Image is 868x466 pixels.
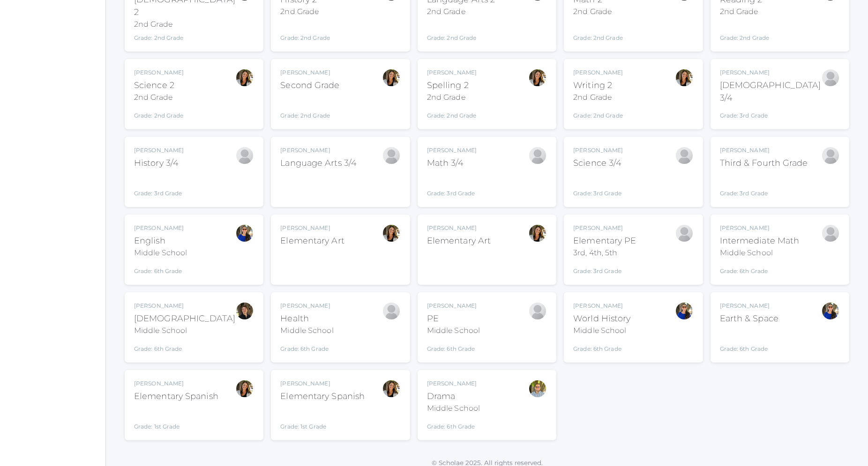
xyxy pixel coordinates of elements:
[573,21,623,42] div: Grade: 2nd Grade
[134,390,218,403] div: Elementary Spanish
[675,68,694,87] div: Amber Farnes
[720,79,821,104] div: [DEMOGRAPHIC_DATA] 3/4
[134,247,187,259] div: Middle School
[134,340,235,353] div: Grade: 6th Grade
[573,107,623,120] div: Grade: 2nd Grade
[134,68,184,77] div: [PERSON_NAME]
[573,146,623,155] div: [PERSON_NAME]
[382,224,401,243] div: Amber Farnes
[573,68,623,77] div: [PERSON_NAME]
[280,224,344,232] div: [PERSON_NAME]
[235,68,254,87] div: Amber Farnes
[134,312,235,325] div: [DEMOGRAPHIC_DATA]
[720,108,821,120] div: Grade: 3rd Grade
[134,34,235,42] div: Grade: 2nd Grade
[427,79,477,92] div: Spelling 2
[280,21,330,42] div: Grade: 2nd Grade
[720,224,800,232] div: [PERSON_NAME]
[427,403,480,414] div: Middle School
[573,173,623,198] div: Grade: 3rd Grade
[821,68,840,87] div: Joshua Bennett
[280,340,333,353] div: Grade: 6th Grade
[720,157,808,170] div: Third & Fourth Grade
[427,6,495,17] div: 2nd Grade
[280,68,339,77] div: [PERSON_NAME]
[235,224,254,243] div: Stephanie Todhunter
[280,379,365,388] div: [PERSON_NAME]
[720,302,778,310] div: [PERSON_NAME]
[427,21,495,42] div: Grade: 2nd Grade
[134,325,235,336] div: Middle School
[573,92,623,103] div: 2nd Grade
[427,390,480,403] div: Drama
[134,146,184,155] div: [PERSON_NAME]
[134,235,187,247] div: English
[675,302,694,320] div: Stephanie Todhunter
[573,6,623,17] div: 2nd Grade
[720,262,800,275] div: Grade: 6th Grade
[573,325,630,336] div: Middle School
[134,157,184,170] div: History 3/4
[280,390,365,403] div: Elementary Spanish
[427,325,480,336] div: Middle School
[528,146,547,165] div: Joshua Bennett
[134,79,184,92] div: Science 2
[573,235,636,247] div: Elementary PE
[235,146,254,165] div: Joshua Bennett
[280,157,357,170] div: Language Arts 3/4
[427,146,477,155] div: [PERSON_NAME]
[573,247,636,259] div: 3rd, 4th, 5th
[134,407,218,431] div: Grade: 1st Grade
[720,329,778,353] div: Grade: 6th Grade
[821,224,840,243] div: Bonnie Posey
[427,340,480,353] div: Grade: 6th Grade
[134,173,184,198] div: Grade: 3rd Grade
[573,302,630,310] div: [PERSON_NAME]
[528,224,547,243] div: Amber Farnes
[821,146,840,165] div: Joshua Bennett
[720,173,808,198] div: Grade: 3rd Grade
[573,157,623,170] div: Science 3/4
[280,312,333,325] div: Health
[528,68,547,87] div: Amber Farnes
[134,379,218,388] div: [PERSON_NAME]
[382,302,401,320] div: Alexia Hemingway
[235,302,254,320] div: Dianna Renz
[280,407,365,431] div: Grade: 1st Grade
[427,379,480,388] div: [PERSON_NAME]
[280,325,333,336] div: Middle School
[280,96,339,120] div: Grade: 2nd Grade
[573,79,623,92] div: Writing 2
[427,92,477,103] div: 2nd Grade
[720,235,800,247] div: Intermediate Math
[427,224,491,232] div: [PERSON_NAME]
[134,302,235,310] div: [PERSON_NAME]
[720,21,770,42] div: Grade: 2nd Grade
[573,224,636,232] div: [PERSON_NAME]
[573,340,630,353] div: Grade: 6th Grade
[720,312,778,325] div: Earth & Space
[720,247,800,259] div: Middle School
[427,418,480,431] div: Grade: 6th Grade
[134,224,187,232] div: [PERSON_NAME]
[427,235,491,247] div: Elementary Art
[280,146,357,155] div: [PERSON_NAME]
[427,107,477,120] div: Grade: 2nd Grade
[720,68,821,77] div: [PERSON_NAME]
[573,262,636,275] div: Grade: 3rd Grade
[382,68,401,87] div: Amber Farnes
[528,302,547,320] div: Alexia Hemingway
[573,312,630,325] div: World History
[235,379,254,398] div: Amber Farnes
[427,173,477,198] div: Grade: 3rd Grade
[427,157,477,170] div: Math 3/4
[280,302,333,310] div: [PERSON_NAME]
[427,312,480,325] div: PE
[134,19,235,30] div: 2nd Grade
[280,235,344,247] div: Elementary Art
[720,146,808,155] div: [PERSON_NAME]
[720,6,770,17] div: 2nd Grade
[821,302,840,320] div: Stephanie Todhunter
[382,379,401,398] div: Amber Farnes
[280,6,330,17] div: 2nd Grade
